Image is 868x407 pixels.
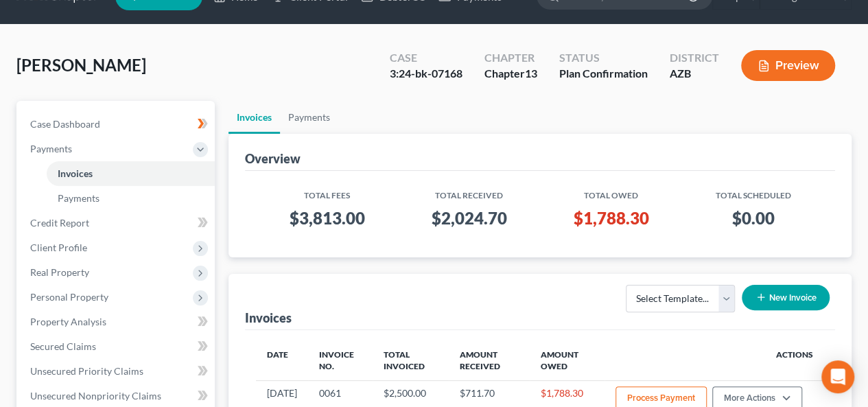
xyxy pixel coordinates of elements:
th: Invoice No. [308,341,373,381]
th: Date [256,341,308,381]
div: Case [390,50,462,66]
button: New Invoice [742,285,830,310]
span: Case Dashboard [30,118,100,130]
a: Case Dashboard [19,112,215,137]
div: District [670,50,719,66]
span: Unsecured Nonpriority Claims [30,390,161,402]
span: Credit Report [30,217,89,229]
th: Total Owed [540,182,682,202]
div: AZB [670,66,719,82]
span: Personal Property [30,291,108,303]
th: Total Invoiced [373,341,449,381]
span: Real Property [30,266,89,278]
button: Preview [741,50,835,81]
th: Total Received [398,182,540,202]
a: Invoices [47,161,215,186]
a: Property Analysis [19,310,215,334]
span: Invoices [58,167,93,179]
h3: $0.00 [693,207,813,229]
th: Total Scheduled [682,182,824,202]
div: Status [559,50,648,66]
div: Plan Confirmation [559,66,648,82]
a: Invoices [228,101,280,134]
a: Unsecured Priority Claims [19,359,215,384]
a: Payments [47,186,215,211]
span: Client Profile [30,242,87,253]
h3: $2,024.70 [409,207,529,229]
h3: $1,788.30 [551,207,671,229]
a: Payments [280,101,338,134]
span: Unsecured Priority Claims [30,365,143,377]
a: Secured Claims [19,334,215,359]
th: Actions [605,341,824,381]
span: [PERSON_NAME] [16,55,146,75]
div: Chapter [484,66,537,82]
th: Amount Received [449,341,530,381]
div: Invoices [245,310,292,326]
h3: $3,813.00 [267,207,387,229]
div: 3:24-bk-07168 [390,66,462,82]
span: 13 [525,67,537,80]
a: Credit Report [19,211,215,235]
div: Chapter [484,50,537,66]
th: Amount Owed [530,341,605,381]
span: Payments [30,143,72,154]
th: Total Fees [256,182,398,202]
span: Secured Claims [30,340,96,352]
span: Payments [58,192,99,204]
span: Property Analysis [30,316,106,327]
div: Open Intercom Messenger [821,360,854,393]
div: Overview [245,150,301,167]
